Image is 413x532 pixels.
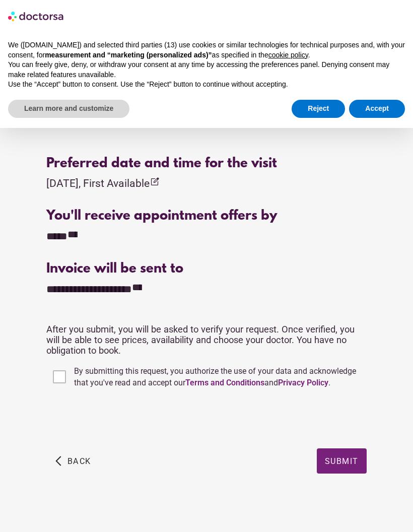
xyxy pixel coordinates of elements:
button: Accept [349,100,405,118]
div: Preferred date and time for the visit [46,156,366,172]
p: You can freely give, deny, or withdraw your consent at any time by accessing the preferences pane... [8,60,405,80]
button: Learn more and customize [8,100,129,118]
p: Use the “Accept” button to consent. Use the “Reject” button to continue without accepting. [8,80,405,90]
p: After you submit, you will be asked to verify your request. Once verified, you will be able to se... [46,324,366,356]
button: Reject [292,100,345,118]
div: Invoice will be sent to [46,261,366,277]
a: cookie policy [268,51,308,59]
button: Submit [317,448,367,474]
iframe: reCAPTCHA [46,399,199,438]
a: Privacy Policy [278,378,328,387]
span: Submit [325,456,359,465]
strong: measurement and “marketing (personalized ads)” [45,51,212,59]
img: logo [8,8,64,24]
i: edit_square [150,177,160,187]
span: Back [67,456,91,465]
div: [DATE], First Available [46,177,160,191]
span: By submitting this request, you authorize the use of your data and acknowledge that you've read a... [74,366,356,387]
a: Terms and Conditions [185,378,264,387]
div: You'll receive appointment offers by [46,209,366,224]
button: arrow_back_ios Back [51,448,95,474]
p: We ([DOMAIN_NAME]) and selected third parties (13) use cookies or similar technologies for techni... [8,40,405,60]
